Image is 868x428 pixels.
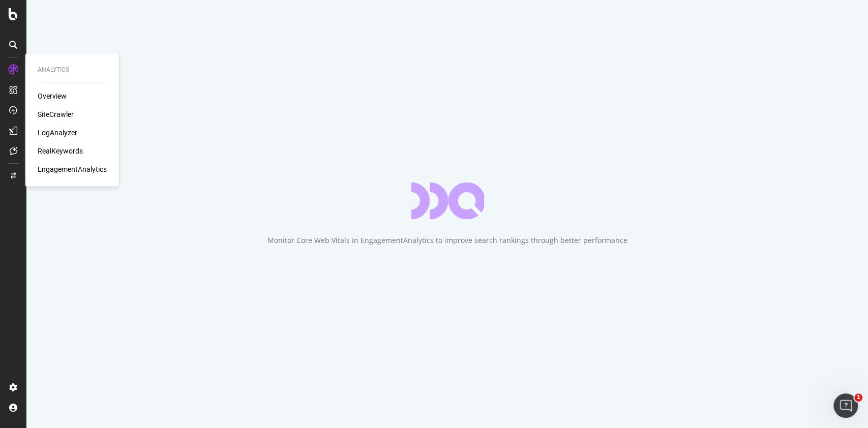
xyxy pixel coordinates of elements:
[854,393,862,402] span: 1
[411,182,484,219] div: animation
[833,393,858,418] iframe: Intercom live chat
[38,146,83,156] a: RealKeywords
[38,128,77,138] a: LogAnalyzer
[267,235,627,246] div: Monitor Core Web Vitals in EngagementAnalytics to improve search rankings through better performance
[38,66,107,74] div: Analytics
[38,164,107,174] a: EngagementAnalytics
[38,109,74,119] a: SiteCrawler
[38,91,67,101] a: Overview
